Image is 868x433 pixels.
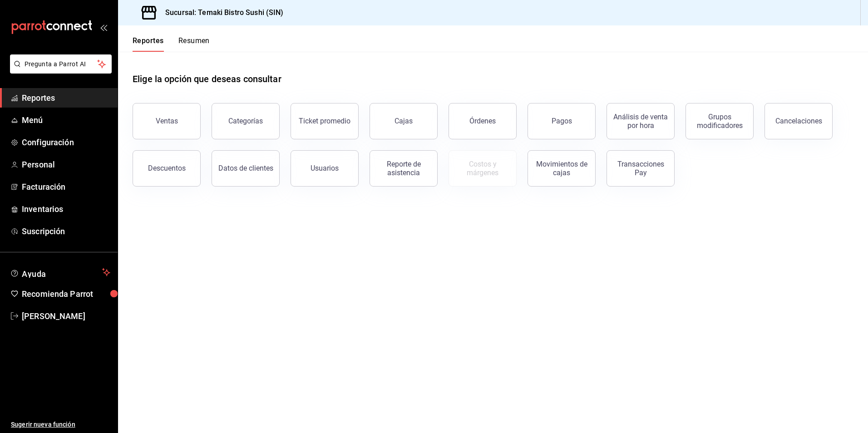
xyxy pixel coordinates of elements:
[612,160,669,177] div: Transacciones Pay
[311,164,339,172] div: Usuarios
[775,117,822,125] div: Cancelaciones
[22,158,110,171] span: Personal
[528,103,596,139] button: Pagos
[469,117,496,125] div: Órdenes
[370,103,438,139] button: Cajas
[395,117,413,125] div: Cajas
[449,150,517,187] button: Contrata inventarios para ver este reporte
[212,150,280,187] button: Datos de clientes
[533,160,590,177] div: Movimientos de cajas
[100,24,107,31] button: open_drawer_menu
[291,150,359,187] button: Usuarios
[212,103,280,139] button: Categorías
[11,420,110,429] span: Sugerir nueva función
[454,160,511,177] div: Costos y márgenes
[22,310,110,322] span: [PERSON_NAME]
[158,7,284,18] h3: Sucursal: Temaki Bistro Sushi (SIN)
[449,103,517,139] button: Órdenes
[22,288,110,300] span: Recomienda Parrot
[607,103,675,139] button: Análisis de venta por hora
[370,150,438,187] button: Reporte de asistencia
[686,103,754,139] button: Grupos modificadores
[22,267,99,278] span: Ayuda
[178,36,210,52] button: Resumen
[6,66,112,75] a: Pregunta a Parrot AI
[133,72,281,86] h1: Elige la opción que deseas consultar
[218,164,273,172] div: Datos de clientes
[612,113,669,130] div: Análisis de venta por hora
[552,117,572,125] div: Pagos
[133,150,201,187] button: Descuentos
[22,136,110,148] span: Configuración
[375,160,432,177] div: Reporte de asistencia
[133,36,210,52] div: navigation tabs
[148,164,186,172] div: Descuentos
[22,181,110,193] span: Facturación
[10,54,112,74] button: Pregunta a Parrot AI
[291,103,359,139] button: Ticket promedio
[25,59,98,69] span: Pregunta a Parrot AI
[228,117,263,125] div: Categorías
[607,150,675,187] button: Transacciones Pay
[133,103,201,139] button: Ventas
[156,117,178,125] div: Ventas
[22,203,110,215] span: Inventarios
[764,103,833,139] button: Cancelaciones
[299,117,350,125] div: Ticket promedio
[22,114,110,126] span: Menú
[22,225,110,237] span: Suscripción
[22,92,110,104] span: Reportes
[691,113,748,130] div: Grupos modificadores
[133,36,164,52] button: Reportes
[528,150,596,187] button: Movimientos de cajas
